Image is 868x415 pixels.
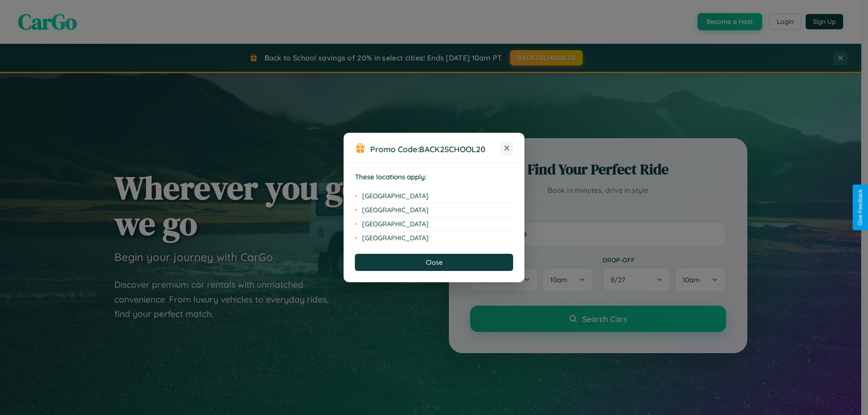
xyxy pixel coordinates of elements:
h3: Promo Code: [370,144,500,154]
li: [GEOGRAPHIC_DATA] [355,231,513,245]
li: [GEOGRAPHIC_DATA] [355,203,513,217]
b: BACK2SCHOOL20 [419,144,486,154]
button: Close [355,254,513,271]
li: [GEOGRAPHIC_DATA] [355,217,513,231]
strong: These locations apply: [355,173,427,181]
li: [GEOGRAPHIC_DATA] [355,189,513,203]
div: Give Feedback [857,189,863,226]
